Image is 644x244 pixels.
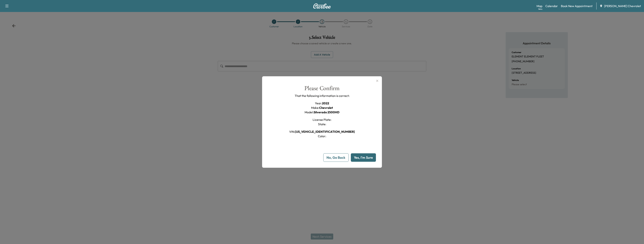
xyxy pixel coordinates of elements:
span: 2022 [322,101,329,105]
div: Please Confirm [304,85,340,94]
button: Yes, I'm Sure [351,153,376,162]
span: [PERSON_NAME] Chevrolet [604,4,641,8]
h1: VIN : [289,129,355,134]
h1: License Plate : [313,117,331,122]
div: Beta [538,8,542,10]
a: Calendar [545,4,558,8]
button: No, Go Back [323,153,349,162]
h1: Year : [315,101,329,105]
p: That the following information is correct: [295,93,350,98]
a: MapBeta [537,4,542,8]
img: Curbee Logo [313,3,331,9]
span: Silverado 2500HD [314,110,339,114]
h1: Color : [318,134,326,138]
h1: Make : [311,105,333,110]
span: [US_VEHICLE_IDENTIFICATION_NUMBER] [295,130,355,133]
h1: State : [318,122,326,126]
span: Chevrolet [319,106,333,110]
a: Book New Appointment [561,4,593,8]
h1: Model : [305,110,339,114]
